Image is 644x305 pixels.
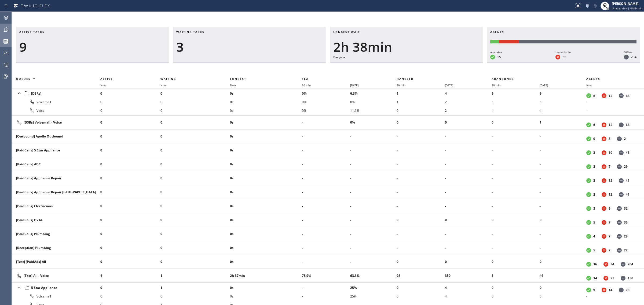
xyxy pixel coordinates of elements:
span: Active [100,77,113,81]
li: 0 [397,258,445,266]
span: 30 min [492,83,500,87]
dt: Unavailable [602,234,606,239]
dt: Unavailable [602,164,606,169]
dd: 9 [593,288,595,292]
span: Unavailable | 4h 54min [612,6,642,10]
li: - [350,146,397,155]
li: 0s [230,160,302,169]
li: - [397,146,445,155]
li: 0 [160,89,230,98]
li: - [397,174,445,183]
li: 4 [492,106,540,115]
li: 6.3% [350,89,397,98]
li: - [302,216,350,224]
dd: 7 [609,220,610,225]
dd: 5 [593,248,595,252]
li: 0 [160,118,230,127]
dt: Offline [617,220,622,225]
dt: Offline [617,234,622,239]
li: 4 [445,89,492,98]
li: - [397,132,445,141]
li: - [586,292,638,300]
li: - [350,160,397,169]
li: 0 [492,292,540,300]
li: 98 [397,271,445,280]
li: 25% [350,283,397,292]
dt: Unavailable [602,192,606,197]
div: Unavailable: 35 [499,40,519,43]
dd: 12 [609,178,612,183]
li: 0 [100,216,160,224]
dd: 14 [593,276,597,280]
li: - [302,230,350,238]
dd: 138 [628,276,633,280]
div: [PERSON_NAME] [612,1,642,6]
dd: 63 [626,122,630,127]
div: [PaidCalls] Electricians [16,204,96,208]
dt: Available [586,150,591,155]
span: Now [230,83,236,87]
div: Voice [16,107,96,114]
li: - [445,132,492,141]
span: Longest [230,77,246,81]
div: 2h 38min [333,39,480,55]
li: 9 [492,89,540,98]
div: Available: 15 [490,40,499,43]
li: 0s [230,106,302,115]
dd: 34 [610,262,614,266]
li: - [350,202,397,210]
li: 0 [540,216,586,224]
dt: Available [586,220,591,225]
dt: Offline [621,276,625,281]
div: [PaidCalls] Plumbing [16,232,96,236]
dt: Unavailable [602,93,606,98]
dd: 12 [609,94,612,98]
li: - [445,146,492,155]
li: 0 [160,216,230,224]
li: 0s [230,98,302,106]
li: 5 [492,271,540,280]
span: Agents [586,77,600,81]
dt: Available [586,206,591,211]
dd: 12 [609,122,612,127]
span: 30 min [397,83,405,87]
div: Unavailable [555,50,571,55]
dd: 9 [609,206,610,211]
li: 4 [445,292,492,300]
dd: 10 [609,150,612,155]
li: - [492,174,540,183]
li: 0% [302,106,350,115]
div: [Test] All - Voice [16,273,96,279]
li: - [302,244,350,252]
li: 0 [445,118,492,127]
div: Everyone [333,55,480,59]
dt: Offline [617,248,622,253]
dt: Offline [619,178,624,183]
li: - [302,118,350,127]
li: 1 [540,118,586,127]
li: 2 [445,98,492,106]
dt: Offline [619,122,624,127]
span: Handled [397,77,414,81]
div: [DSRs] Voicemail - Voice [16,119,96,126]
dd: 0 [593,136,595,141]
li: 0 [160,188,230,196]
dd: 3 [593,192,595,197]
li: - [397,188,445,196]
div: [PaidCalls] HVAC [16,218,96,222]
dd: 3 [593,178,595,183]
li: 0s [230,283,302,292]
dt: Offline [619,150,624,155]
span: Now [100,83,106,87]
dd: 35 [562,55,566,59]
div: 5 Star Appliance [16,284,96,291]
dd: 204 [628,262,633,266]
li: 0 [100,174,160,183]
dd: 2 [624,136,626,141]
span: Longest wait [333,30,360,34]
li: - [350,258,397,266]
dd: 7 [609,164,610,169]
dt: Unavailable [603,262,608,267]
li: - [350,132,397,141]
li: - [586,98,638,106]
